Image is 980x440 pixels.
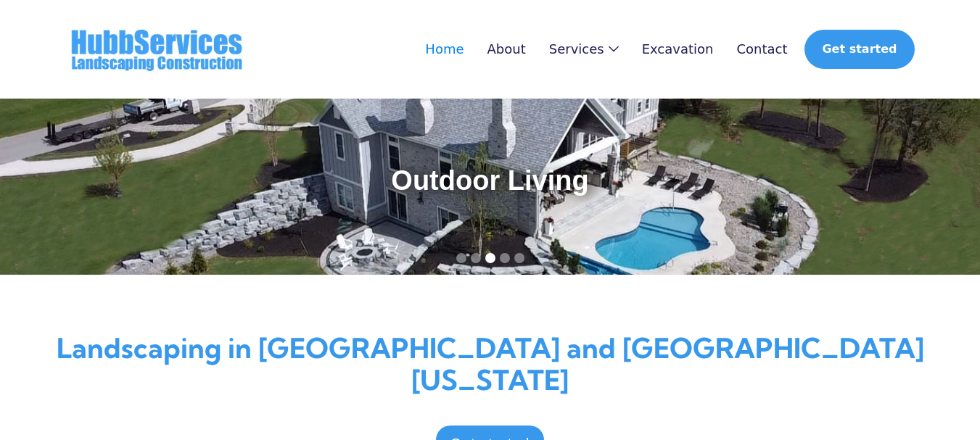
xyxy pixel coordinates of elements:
div: Show slide 2 of 5 [471,253,481,263]
div: Show slide 4 of 5 [500,253,510,263]
a: Get started [804,30,914,69]
div: Services [549,42,604,57]
a: About [487,42,526,57]
img: Logo for Hubb Services landscaping in Findlay. [66,23,247,75]
a: Contact [736,42,787,57]
img: Icon Rounded Chevron Dark - BRIX Templates [609,46,619,52]
a: Excavation [642,42,714,57]
div: Show slide 1 of 5 [456,253,466,263]
a: Home [425,42,464,57]
div: Services [549,42,619,57]
div: Show slide 3 of 5 [485,253,495,263]
div: Show slide 5 of 5 [514,253,524,263]
div: next slide [922,99,980,275]
a: home [66,23,247,75]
